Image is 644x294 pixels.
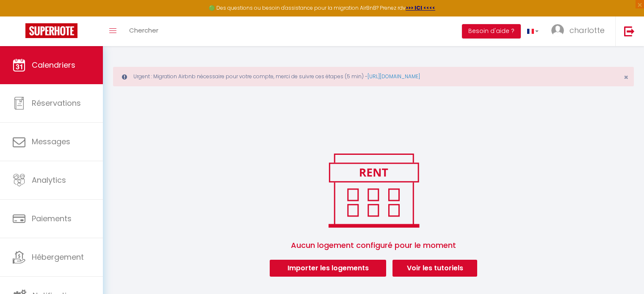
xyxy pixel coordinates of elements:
span: Paiements [32,213,72,224]
span: × [624,72,628,82]
a: Chercher [123,16,165,46]
span: Calendriers [32,60,75,70]
span: Réservations [32,98,81,108]
img: Super Booking [25,23,77,38]
button: Close [624,74,628,81]
div: Urgent : Migration Airbnb nécessaire pour votre compte, merci de suivre ces étapes (5 min) - [113,67,634,86]
span: Aucun logement configuré pour le moment [113,231,634,260]
a: [URL][DOMAIN_NAME] [368,73,420,80]
button: Importer les logements [270,260,386,277]
img: ... [551,24,564,37]
span: Chercher [129,26,158,35]
a: Voir les tutoriels [392,260,477,277]
a: >>> ICI <<<< [406,4,435,11]
a: ... charlotte [545,16,615,46]
span: Analytics [32,175,66,185]
span: Messages [32,136,70,147]
img: rent.png [320,150,428,231]
span: Hébergement [32,252,84,262]
button: Besoin d'aide ? [462,24,521,38]
img: logout [624,26,635,36]
span: charlotte [569,25,605,36]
